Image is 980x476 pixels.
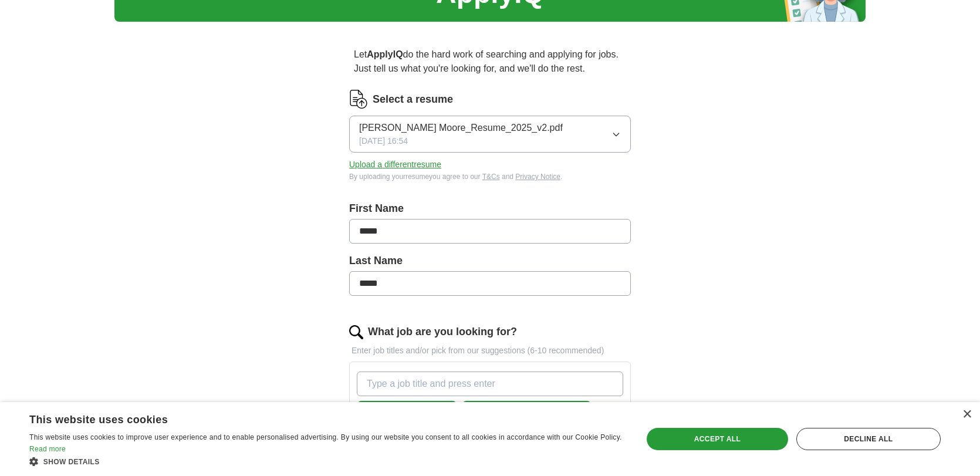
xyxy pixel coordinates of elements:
a: Read more, opens a new window [29,445,66,453]
a: T&Cs [482,173,500,181]
div: Accept all [647,428,788,450]
img: search.png [349,325,363,339]
button: Upload a differentresume [349,158,441,171]
a: Privacy Notice [515,173,560,181]
div: Decline all [796,428,941,450]
strong: ApplyIQ [367,49,403,59]
img: CV Icon [349,90,368,109]
label: What job are you looking for? [368,324,517,340]
label: Select a resume [373,92,453,107]
div: Show details [29,455,624,467]
span: [DATE] 16:54 [359,135,408,147]
div: By uploading your resume you agree to our and . [349,171,631,182]
span: [PERSON_NAME] Moore_Resume_2025_v2.pdf [359,121,563,135]
input: Type a job title and press enter [357,372,623,396]
label: Last Name [349,253,631,269]
div: Close [962,410,971,419]
button: [PERSON_NAME]✓ [357,401,457,425]
span: This website uses cookies to improve user experience and to enable personalised advertising. By u... [29,433,622,441]
span: Show details [43,458,100,466]
button: [PERSON_NAME] Moore_Resume_2025_v2.pdf[DATE] 16:54 [349,116,631,153]
div: This website uses cookies [29,409,595,427]
button: associate Vice President✓ [462,401,592,425]
p: Let do the hard work of searching and applying for jobs. Just tell us what you're looking for, an... [349,43,631,80]
label: First Name [349,201,631,217]
p: Enter job titles and/or pick from our suggestions (6-10 recommended) [349,345,631,357]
